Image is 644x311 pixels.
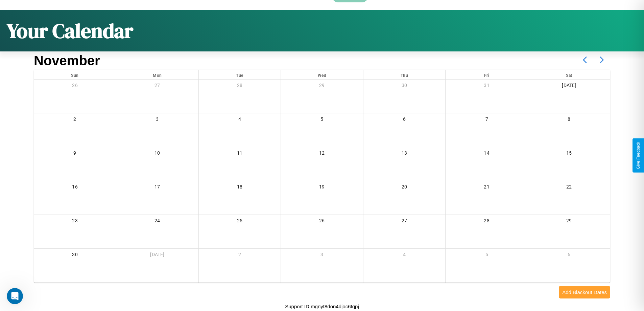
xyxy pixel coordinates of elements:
[34,70,116,79] div: Sun
[559,286,610,298] button: Add Blackout Dates
[363,249,446,263] div: 4
[7,17,133,45] h1: Your Calendar
[199,147,281,161] div: 11
[363,215,446,229] div: 27
[363,147,446,161] div: 13
[528,181,610,195] div: 22
[528,113,610,127] div: 8
[281,215,363,229] div: 26
[116,181,198,195] div: 17
[281,80,363,93] div: 29
[446,147,528,161] div: 14
[363,181,446,195] div: 20
[199,113,281,127] div: 4
[116,249,198,263] div: [DATE]
[199,249,281,263] div: 2
[528,80,610,93] div: [DATE]
[34,181,116,195] div: 16
[363,80,446,93] div: 30
[446,249,528,263] div: 5
[199,70,281,79] div: Tue
[116,113,198,127] div: 3
[34,113,116,127] div: 2
[446,181,528,195] div: 21
[281,249,363,263] div: 3
[528,215,610,229] div: 29
[199,215,281,229] div: 25
[199,181,281,195] div: 18
[281,113,363,127] div: 5
[446,80,528,93] div: 31
[116,80,198,93] div: 27
[446,70,528,79] div: Fri
[7,288,23,304] iframe: Intercom live chat
[34,80,116,93] div: 26
[281,181,363,195] div: 19
[636,142,641,169] div: Give Feedback
[363,70,446,79] div: Thu
[34,215,116,229] div: 23
[528,249,610,263] div: 6
[116,70,198,79] div: Mon
[446,215,528,229] div: 28
[34,147,116,161] div: 9
[199,80,281,93] div: 28
[34,249,116,263] div: 30
[363,113,446,127] div: 6
[281,70,363,79] div: Wed
[34,53,100,68] h2: November
[281,147,363,161] div: 12
[116,215,198,229] div: 24
[116,147,198,161] div: 10
[528,147,610,161] div: 15
[285,302,359,311] p: Support ID: mgnyt8don4djoc6tqpj
[446,113,528,127] div: 7
[528,70,610,79] div: Sat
